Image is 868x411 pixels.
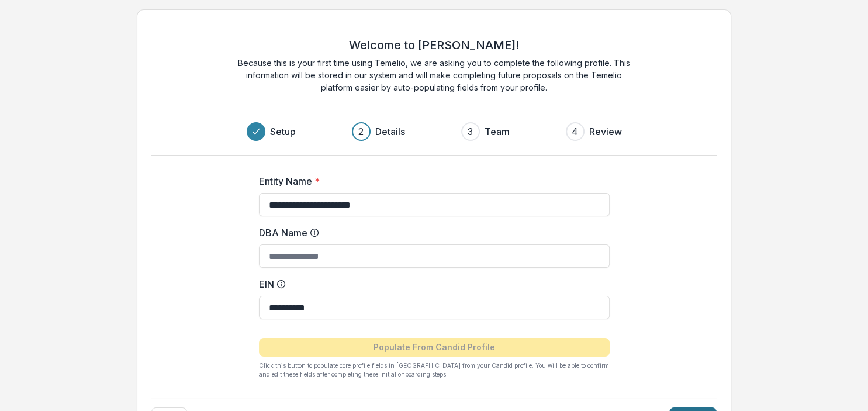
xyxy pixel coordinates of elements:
label: EIN [259,277,603,291]
div: 2 [358,125,364,139]
button: Populate From Candid Profile [259,338,610,357]
h3: Review [589,125,622,139]
div: Progress [247,122,622,141]
label: Entity Name [259,174,603,188]
label: DBA Name [259,226,603,240]
h3: Setup [270,125,296,139]
div: 4 [572,125,578,139]
h2: Welcome to [PERSON_NAME]! [349,38,519,52]
div: 3 [468,125,473,139]
h3: Details [375,125,405,139]
p: Click this button to populate core profile fields in [GEOGRAPHIC_DATA] from your Candid profile. ... [259,361,610,379]
h3: Team [485,125,510,139]
p: Because this is your first time using Temelio, we are asking you to complete the following profil... [230,57,639,94]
